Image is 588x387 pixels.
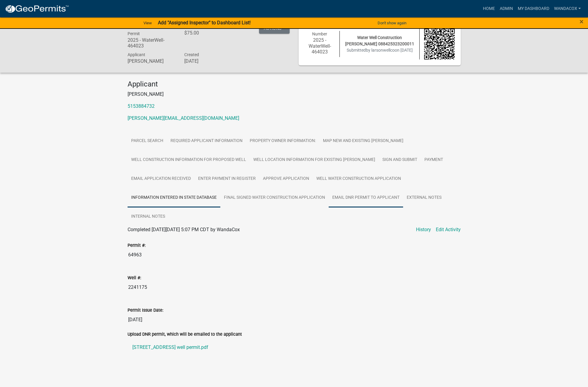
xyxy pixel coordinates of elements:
[497,3,515,14] a: Admin
[158,20,251,26] strong: Add "Assigned Inspector" to Dashboard List!
[128,132,167,151] a: Parcel search
[128,58,176,64] h6: [PERSON_NAME]
[128,308,163,313] label: Permit Issue Date:
[167,132,246,151] a: Required Applicant Information
[329,188,403,207] a: Email DNR permit to applicant
[184,52,199,57] span: Created
[313,169,405,189] a: Well Water Construction Application
[481,3,497,14] a: Home
[128,52,145,57] span: Applicant
[436,226,461,233] a: Edit Activity
[128,37,176,49] h6: 2025 - WaterWell-464023
[312,32,327,36] span: Number
[250,150,379,170] a: Well Location Information for EXISTING [PERSON_NAME]
[220,188,329,207] a: Final Signed Water Construction Application
[128,115,239,121] a: [PERSON_NAME][EMAIL_ADDRESS][DOMAIN_NAME]
[319,132,407,151] a: Map new and existing [PERSON_NAME]
[345,35,414,46] span: Water Well Construction [PERSON_NAME] 088425323200011
[366,48,395,53] span: by larsonwellco
[424,29,455,59] img: QR code
[128,276,141,280] label: Well #:
[347,48,413,53] span: Submitted on [DATE]
[379,150,421,170] a: Sign and Submit
[141,18,154,28] a: View
[403,188,445,207] a: External Notes
[128,80,461,89] h4: Applicant
[375,18,409,28] button: Don't show again
[194,169,259,189] a: Enter Payment In Register
[246,132,319,151] a: Property Owner Information:
[515,3,552,14] a: My Dashboard
[552,3,583,14] a: WandaCox
[128,340,461,355] a: [STREET_ADDRESS] well permit.pdf
[416,226,431,233] a: History
[128,169,194,189] a: Email Application Received
[128,150,250,170] a: Well Construction Information for PROPOSED WELL
[580,18,583,25] button: Close
[580,17,583,26] span: ×
[128,188,220,207] a: Information entered in State Database
[259,169,313,189] a: Approve Application
[184,30,232,36] h6: $75.00
[128,243,146,248] label: Permit #:
[184,58,232,64] h6: [DATE]
[128,227,240,232] span: Completed [DATE][DATE] 5:07 PM CDT by WandaCox
[128,332,242,337] label: Upload DNR permit, which will be emailed to the applicant
[128,91,461,98] p: [PERSON_NAME]
[305,37,335,55] h6: 2025 - WaterWell-464023
[128,207,169,226] a: Internal Notes
[128,103,155,109] a: 5153884732
[421,150,447,170] a: Payment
